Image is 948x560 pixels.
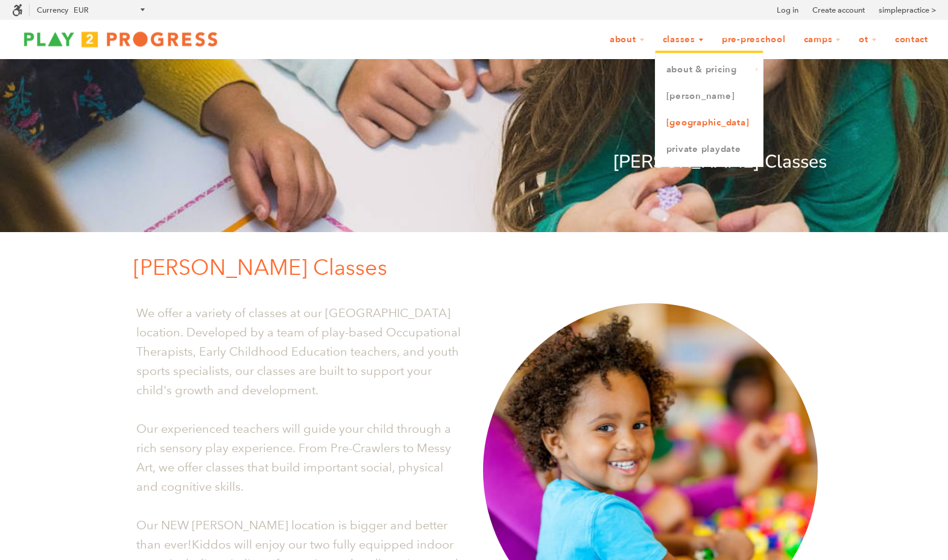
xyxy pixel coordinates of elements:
[136,419,465,496] p: Our experienced teachers will guide your child through a rich sensory play experience. From Pre-C...
[656,57,763,83] a: About & Pricing
[796,28,849,51] a: Camps
[133,250,827,285] p: [PERSON_NAME] Classes
[12,27,229,51] img: Play2Progress logo
[37,5,68,14] label: Currency
[777,4,798,16] a: Log in
[656,110,763,136] a: [GEOGRAPHIC_DATA]
[714,28,794,51] a: Pre-Preschool
[812,4,865,16] a: Create account
[879,4,936,16] a: simplepractice >
[887,28,936,51] a: Contact
[655,28,712,51] a: Classes
[121,148,827,177] p: [PERSON_NAME] Classes
[656,83,763,110] a: [PERSON_NAME]
[602,28,653,51] a: About
[136,303,465,400] p: We offer a variety of classes at our [GEOGRAPHIC_DATA] location. Developed by a team of play-base...
[851,28,885,51] a: OT
[656,136,763,163] a: Private Playdate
